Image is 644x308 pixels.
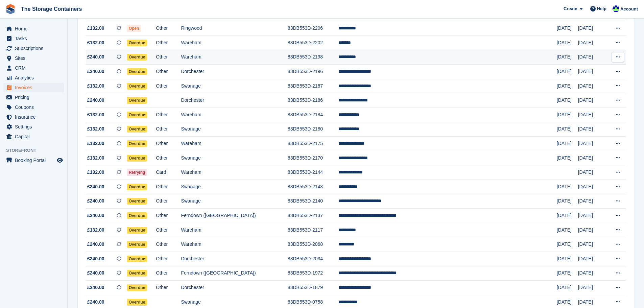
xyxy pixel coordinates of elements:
td: Dorchester [181,252,287,266]
td: 83DB553D-2170 [288,151,338,165]
span: Open [127,25,141,32]
td: Other [156,266,181,281]
span: £240.00 [87,299,104,306]
td: Other [156,122,181,137]
td: [DATE] [557,281,578,295]
a: menu [3,73,64,82]
span: £132.00 [87,82,104,90]
td: [DATE] [578,108,605,122]
td: [DATE] [578,79,605,93]
td: [DATE] [557,108,578,122]
td: [DATE] [578,93,605,108]
span: £240.00 [87,255,104,262]
td: 83DB553D-2186 [288,93,338,108]
span: Overdue [127,227,147,234]
span: Settings [15,122,55,132]
a: menu [3,83,64,92]
span: Invoices [15,83,55,92]
td: Other [156,79,181,93]
a: menu [3,112,64,122]
td: 83DB553D-2187 [288,79,338,93]
a: menu [3,132,64,141]
a: menu [3,93,64,102]
td: [DATE] [557,194,578,209]
td: Other [156,65,181,79]
span: Pricing [15,93,55,102]
td: Ringwood [181,21,287,36]
span: Overdue [127,54,147,61]
td: [DATE] [557,252,578,266]
td: Swanage [181,194,287,209]
td: [DATE] [578,209,605,223]
a: Preview store [56,156,64,164]
span: Subscriptions [15,44,55,53]
td: Wareham [181,223,287,237]
td: Ferndown ([GEOGRAPHIC_DATA]) [181,266,287,281]
span: Overdue [127,126,147,133]
a: menu [3,44,64,53]
span: Tasks [15,34,55,43]
span: Insurance [15,112,55,122]
td: Swanage [181,122,287,137]
td: 83DB553D-2180 [288,122,338,137]
td: Other [156,223,181,237]
span: Storefront [6,147,67,154]
td: [DATE] [578,65,605,79]
a: menu [3,24,64,33]
td: [DATE] [578,50,605,65]
span: £132.00 [87,227,104,234]
td: [DATE] [557,122,578,137]
td: Other [156,108,181,122]
td: [DATE] [578,223,605,237]
td: 83DB553D-2206 [288,21,338,36]
td: [DATE] [557,65,578,79]
td: Other [156,137,181,151]
td: Swanage [181,79,287,93]
td: Ferndown ([GEOGRAPHIC_DATA]) [181,209,287,223]
span: Sites [15,53,55,63]
td: 83DB553D-2144 [288,165,338,180]
td: Other [156,36,181,50]
span: Overdue [127,284,147,291]
td: [DATE] [557,237,578,252]
a: menu [3,102,64,112]
td: [DATE] [557,266,578,281]
td: [DATE] [578,252,605,266]
td: [DATE] [557,151,578,165]
td: Wareham [181,137,287,151]
td: 83DB553D-1879 [288,281,338,295]
a: menu [3,34,64,43]
span: £240.00 [87,284,104,291]
td: [DATE] [578,165,605,180]
span: £240.00 [87,53,104,61]
td: 83DB553D-2137 [288,209,338,223]
span: £132.00 [87,155,104,162]
td: Wareham [181,108,287,122]
td: [DATE] [578,137,605,151]
span: Overdue [127,184,147,190]
img: Stacy Williams [613,5,619,12]
span: £132.00 [87,111,104,118]
span: £132.00 [87,169,104,176]
td: Dorchester [181,65,287,79]
span: Analytics [15,73,55,82]
span: £132.00 [87,25,104,32]
td: 83DB553D-2198 [288,50,338,65]
span: £240.00 [87,183,104,190]
td: [DATE] [578,122,605,137]
td: [DATE] [557,93,578,108]
td: 83DB553D-1972 [288,266,338,281]
td: [DATE] [557,21,578,36]
td: Other [156,50,181,65]
span: Overdue [127,40,147,46]
td: [DATE] [557,223,578,237]
span: £132.00 [87,140,104,147]
span: Overdue [127,198,147,205]
td: Swanage [181,151,287,165]
span: Account [620,6,638,13]
td: Wareham [181,36,287,50]
td: Other [156,151,181,165]
td: 83DB553D-2184 [288,108,338,122]
span: Capital [15,132,55,141]
td: 83DB553D-2143 [288,180,338,194]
